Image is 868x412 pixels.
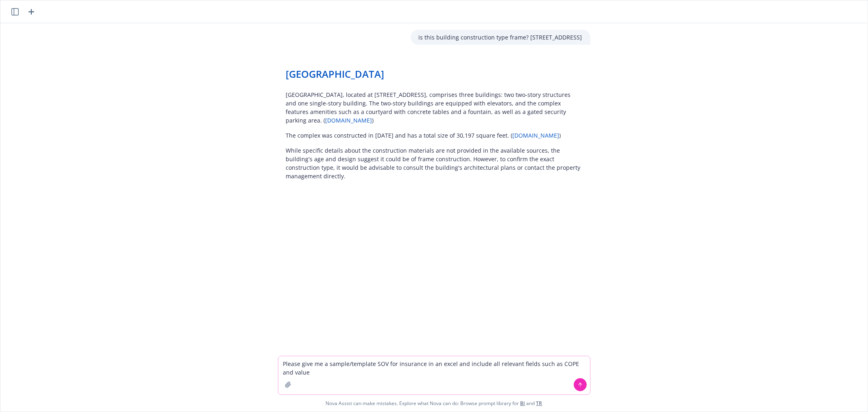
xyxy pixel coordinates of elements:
[419,33,582,42] p: is this building construction type frame? [STREET_ADDRESS]
[286,90,582,125] p: [GEOGRAPHIC_DATA], located at [STREET_ADDRESS], comprises three buildings: two two-story structur...
[278,356,590,394] textarea: Please give me a sample/template SOV for insurance in an excel and include all relevant fields su...
[326,116,372,124] a: [DOMAIN_NAME]
[520,400,525,407] a: BI
[286,67,385,81] a: [GEOGRAPHIC_DATA]
[286,146,582,180] p: While specific details about the construction materials are not provided in the available sources...
[536,400,542,407] a: TR
[513,131,560,139] a: [DOMAIN_NAME]
[4,395,864,412] span: Nova Assist can make mistakes. Explore what Nova can do: Browse prompt library for and
[286,131,582,140] p: The complex was constructed in [DATE] and has a total size of 30,197 square feet. ( )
